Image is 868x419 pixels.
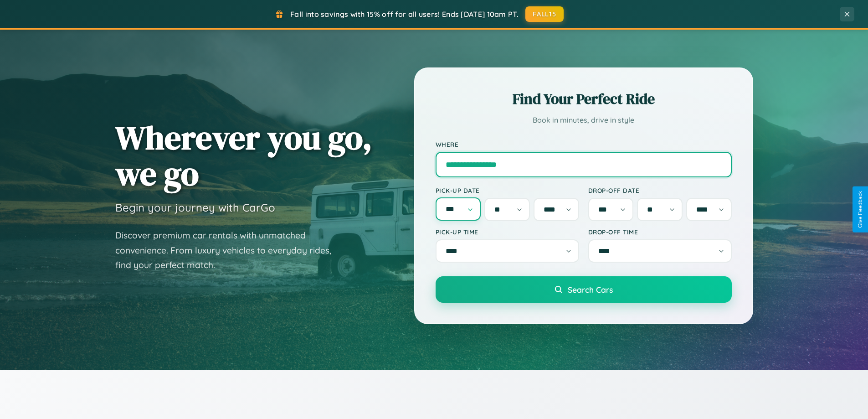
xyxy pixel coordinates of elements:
[588,228,732,236] label: Drop-off Time
[588,186,732,194] label: Drop-off Date
[436,114,732,127] p: Book in minutes, drive in style
[857,191,863,228] div: Give Feedback
[436,89,732,109] h2: Find Your Perfect Ride
[436,228,579,236] label: Pick-up Time
[115,228,343,273] p: Discover premium car rentals with unmatched convenience. From luxury vehicles to everyday rides, ...
[115,119,372,191] h1: Wherever you go, we go
[525,6,564,22] button: FALL15
[568,285,613,295] span: Search Cars
[436,186,579,194] label: Pick-up Date
[436,276,732,303] button: Search Cars
[290,10,519,19] span: Fall into savings with 15% off for all users! Ends [DATE] 10am PT.
[436,140,732,148] label: Where
[115,201,275,214] h3: Begin your journey with CarGo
